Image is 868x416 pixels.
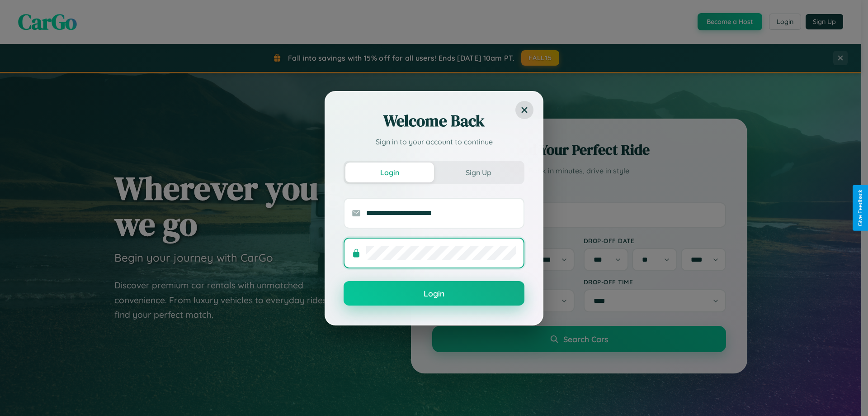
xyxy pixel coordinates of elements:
button: Sign Up [434,163,523,182]
h2: Welcome Back [344,110,524,132]
p: Sign in to your account to continue [344,136,524,147]
button: Login [344,281,524,306]
div: Give Feedback [857,190,863,226]
button: Login [345,163,434,182]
